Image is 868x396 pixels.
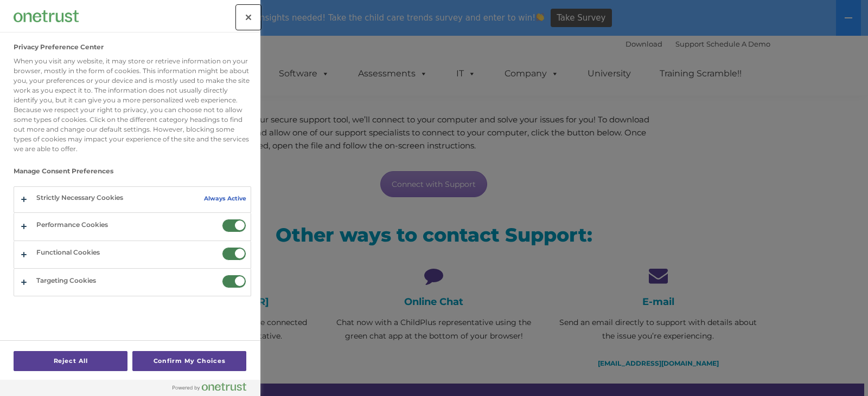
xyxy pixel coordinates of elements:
button: Confirm My Choices [132,351,246,371]
a: Powered by OneTrust Opens in a new Tab [173,382,255,396]
div: When you visit any website, it may store or retrieve information on your browser, mostly in the f... [14,56,251,154]
h2: Privacy Preference Center [14,43,104,51]
div: Company Logo [14,5,79,27]
button: Reject All [14,351,127,371]
h3: Manage Consent Preferences [14,167,251,180]
button: Close [237,5,260,29]
img: Company Logo [14,10,79,22]
img: Powered by OneTrust Opens in a new Tab [173,382,246,391]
